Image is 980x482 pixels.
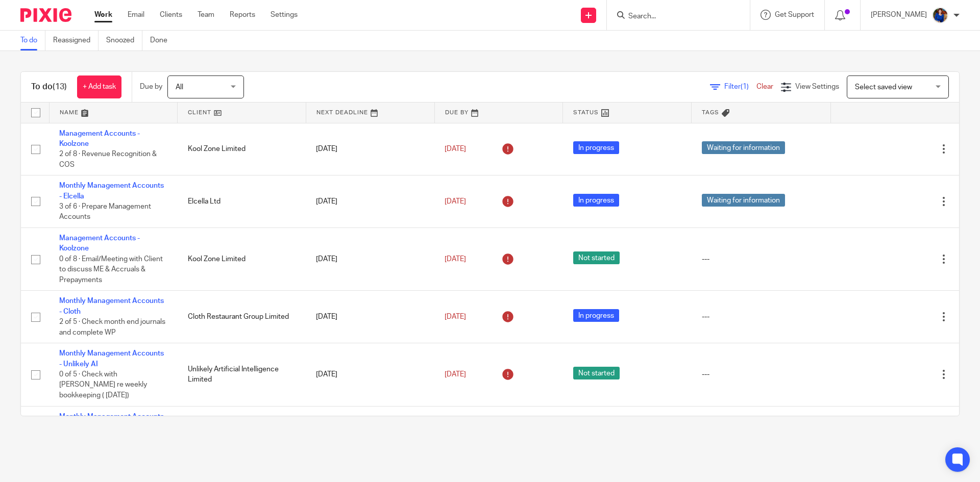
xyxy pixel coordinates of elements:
span: In progress [573,141,619,154]
span: Not started [573,367,620,379]
span: In progress [573,309,619,322]
img: Pixie [20,8,71,22]
a: Work [94,10,112,20]
td: Human Economics Ltd [178,406,306,469]
td: [DATE] [306,228,434,291]
span: View Settings [795,83,839,90]
span: Not started [573,251,620,264]
td: [DATE] [306,291,434,343]
span: 3 of 6 · Prepare Management Accounts [59,203,151,221]
span: Tags [702,110,719,115]
span: 0 of 8 · Email/Meeting with Client to discuss ME & Accruals & Prepayments [59,256,163,284]
td: Kool Zone Limited [178,123,306,175]
span: (13) [53,83,67,91]
div: --- [702,254,821,264]
span: Get Support [775,11,814,18]
td: Cloth Restaurant Group Limited [178,291,306,343]
td: [DATE] [306,406,434,469]
a: Reports [230,10,255,20]
a: Team [198,10,214,20]
input: Search [627,12,719,21]
span: [DATE] [445,198,466,205]
a: Clear [756,83,773,90]
a: Clients [160,10,182,20]
h1: To do [31,82,67,92]
span: Select saved view [855,84,912,91]
a: To do [20,31,45,50]
span: Waiting for information [702,194,785,207]
span: In progress [573,194,619,207]
td: Kool Zone Limited [178,228,306,291]
span: (1) [741,83,749,90]
td: [DATE] [306,123,434,175]
a: + Add task [77,75,121,98]
a: Snoozed [106,31,142,50]
span: [DATE] [445,371,466,378]
span: [DATE] [445,313,466,320]
a: Management Accounts - Koolzone [59,130,140,147]
p: Due by [140,82,162,92]
a: Reassigned [53,31,99,50]
a: Management Accounts - Koolzone [59,235,140,252]
p: [PERSON_NAME] [871,10,927,20]
a: Monthly Management Accounts - Elcella [59,182,164,199]
td: Unlikely Artificial Intelligence Limited [178,343,306,406]
span: 0 of 5 · Check with [PERSON_NAME] re weekly bookkeeping ( [DATE]) [59,371,147,399]
span: Filter [724,83,756,90]
a: Settings [271,10,298,20]
a: Done [150,31,175,50]
span: All [176,84,183,91]
td: [DATE] [306,175,434,228]
div: --- [702,312,821,322]
a: Monthly Management Accounts - Master [59,413,164,430]
span: Waiting for information [702,141,785,154]
span: 2 of 8 · Revenue Recognition & COS [59,150,157,168]
span: [DATE] [445,256,466,263]
span: [DATE] [445,145,466,153]
a: Email [128,10,144,20]
a: Monthly Management Accounts - Unlikely AI [59,350,164,367]
td: [DATE] [306,343,434,406]
div: --- [702,369,821,379]
span: 2 of 5 · Check month end journals and complete WP [59,318,165,336]
img: Nicole.jpeg [932,7,948,23]
a: Monthly Management Accounts - Cloth [59,297,164,315]
td: Elcella Ltd [178,175,306,228]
